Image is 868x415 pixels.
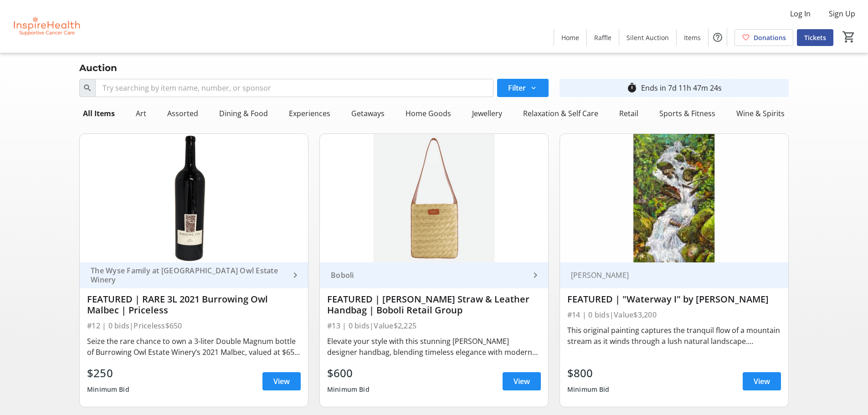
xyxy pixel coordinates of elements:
[87,365,129,381] div: $250
[754,33,786,42] span: Donations
[829,8,855,19] span: Sign Up
[273,376,290,387] span: View
[627,82,637,93] mat-icon: timer_outline
[87,381,129,398] div: Minimum Bid
[95,79,493,97] input: Try searching by item name, number, or sponsor
[87,319,301,332] div: #12 | 0 bids | Priceless $650
[327,294,541,316] div: FEATURED | [PERSON_NAME] Straw & Leather Handbag | Boboli Retail Group
[567,294,781,305] div: FEATURED | "Waterway I" by [PERSON_NAME]
[285,104,334,123] div: Experiences
[822,6,863,21] button: Sign Up
[677,29,708,46] a: Items
[567,325,781,347] div: This original painting captures the tranquil flow of a mountain stream as it winds through a lush...
[743,372,781,390] a: View
[216,104,272,123] div: Dining & Food
[132,104,150,123] div: Art
[327,271,530,280] div: Boboli
[567,271,770,280] div: [PERSON_NAME]
[530,270,541,281] mat-icon: keyboard_arrow_right
[87,266,290,284] div: The Wyse Family at [GEOGRAPHIC_DATA] Owl Estate Winery
[783,6,818,21] button: Log In
[567,365,610,381] div: $800
[567,381,610,398] div: Minimum Bid
[587,29,619,46] a: Raffle
[508,82,526,93] span: Filter
[87,336,301,358] div: Seize the rare chance to own a 3-liter Double Magnum bottle of Burrowing Owl Estate Winery’s 2021...
[619,29,676,46] a: Silent Auction
[80,134,308,262] img: FEATURED | RARE 3L 2021 Burrowing Owl Malbec | Priceless
[262,372,301,390] a: View
[497,79,549,97] button: Filter
[561,33,579,42] span: Home
[641,82,722,93] div: Ends in 7d 11h 47m 24s
[468,104,506,123] div: Jewellery
[560,134,788,262] img: FEATURED | "Waterway I" by Warren Goodman
[327,319,541,332] div: #13 | 0 bids | Value $2,225
[804,33,826,42] span: Tickets
[616,104,642,123] div: Retail
[80,262,308,288] a: The Wyse Family at [GEOGRAPHIC_DATA] Owl Estate Winery
[327,336,541,358] div: Elevate your style with this stunning [PERSON_NAME] designer handbag, blending timeless elegance ...
[554,29,586,46] a: Home
[290,270,301,281] mat-icon: keyboard_arrow_right
[841,29,857,45] button: Cart
[594,33,611,42] span: Raffle
[327,381,370,398] div: Minimum Bid
[402,104,455,123] div: Home Goods
[320,134,548,262] img: FEATURED | Giambattista Valli Straw & Leather Handbag | Boboli Retail Group
[733,104,788,123] div: Wine & Spirits
[79,104,118,123] div: All Items
[514,376,530,387] span: View
[5,4,87,49] img: InspireHealth Supportive Cancer Care's Logo
[709,28,727,46] button: Help
[164,104,202,123] div: Assorted
[754,376,770,387] span: View
[790,8,811,19] span: Log In
[656,104,719,123] div: Sports & Fitness
[684,33,701,42] span: Items
[320,262,548,288] a: Boboli
[734,29,793,46] a: Donations
[503,372,541,390] a: View
[87,294,301,316] div: FEATURED | RARE 3L 2021 Burrowing Owl Malbec | Priceless
[327,365,370,381] div: $600
[627,33,669,42] span: Silent Auction
[348,104,388,123] div: Getaways
[567,308,781,321] div: #14 | 0 bids | Value $3,200
[797,29,833,46] a: Tickets
[74,61,123,75] div: Auction
[519,104,602,123] div: Relaxation & Self Care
